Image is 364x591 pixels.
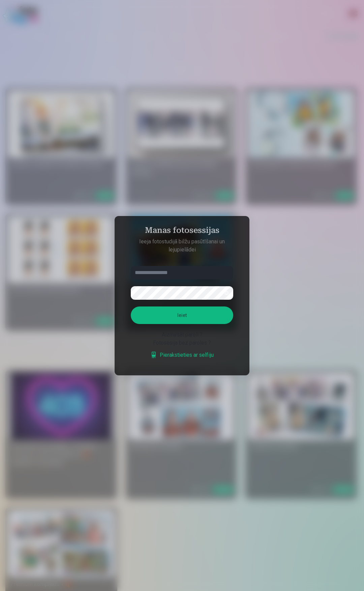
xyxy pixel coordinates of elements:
[124,225,240,238] h4: Manas fotosessijas
[131,306,233,324] button: Ieiet
[131,339,233,347] div: Fotosesija bez paroles ?
[150,351,214,359] a: Pierakstieties ar selfiju
[131,331,233,339] div: Aizmirsāt paroli ?
[124,238,240,254] p: Ieeja fotostudijā bilžu pasūtīšanai un lejupielādei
